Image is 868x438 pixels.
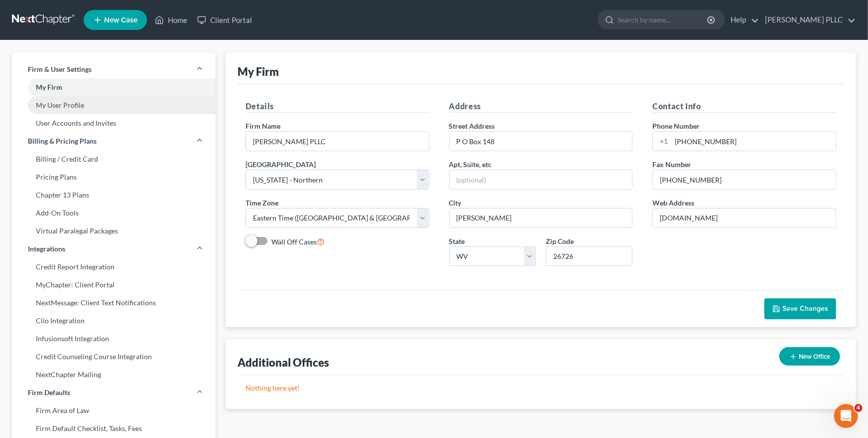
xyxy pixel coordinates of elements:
[653,209,836,227] input: Enter web address....
[760,11,856,29] a: [PERSON_NAME] PLLC
[782,304,828,313] span: Save Changes
[855,404,863,412] span: 4
[618,10,709,29] input: Search by name...
[653,132,671,151] div: +1
[246,383,836,393] p: Nothing here yet!
[449,100,633,113] h5: Address
[546,236,574,246] label: Zip Code
[652,100,836,113] h5: Contact Info
[449,198,462,208] label: City
[12,384,216,402] a: Firm Defaults
[246,159,316,170] label: [GEOGRAPHIC_DATA]
[652,121,700,131] label: Phone Number
[12,114,216,132] a: User Accounts and Invites
[246,132,429,151] input: Enter name...
[652,198,694,208] label: Web Address
[12,294,216,312] a: NextMessage: Client Text Notifications
[238,355,329,370] div: Additional Offices
[726,11,759,29] a: Help
[449,159,492,170] label: Apt, Suite, etc
[12,222,216,240] a: Virtual Paralegal Packages
[104,16,137,24] span: New Case
[450,170,632,189] input: (optional)
[450,132,632,151] input: Enter address...
[246,122,280,130] span: Firm Name
[12,60,216,78] a: Firm & User Settings
[12,150,216,168] a: Billing / Credit Card
[12,96,216,114] a: My User Profile
[12,276,216,294] a: MyChapter: Client Portal
[12,420,216,438] a: Firm Default Checklist, Tasks, Fees
[12,402,216,420] a: Firm Area of Law
[28,64,92,74] span: Firm & User Settings
[779,347,840,366] button: New Office
[546,246,632,266] input: XXXXX
[246,198,278,208] label: Time Zone
[764,298,836,319] button: Save Changes
[28,136,97,146] span: Billing & Pricing Plans
[12,204,216,222] a: Add-On Tools
[834,404,858,428] iframe: Intercom live chat
[12,258,216,276] a: Credit Report Integration
[449,121,495,131] label: Street Address
[450,209,632,227] input: Enter city...
[28,244,65,254] span: Integrations
[192,11,257,29] a: Client Portal
[150,11,192,29] a: Home
[12,186,216,204] a: Chapter 13 Plans
[12,348,216,366] a: Credit Counseling Course Integration
[12,240,216,258] a: Integrations
[652,159,691,170] label: Fax Number
[12,312,216,330] a: Clio Integration
[12,132,216,150] a: Billing & Pricing Plans
[12,330,216,348] a: Infusionsoft Integration
[12,168,216,186] a: Pricing Plans
[238,64,279,79] div: My Firm
[28,388,70,398] span: Firm Defaults
[671,132,836,151] input: Enter phone...
[246,100,429,113] h5: Details
[653,170,836,189] input: Enter fax...
[12,366,216,384] a: NextChapter Mailing
[12,78,216,96] a: My Firm
[449,236,465,246] label: State
[271,237,317,246] span: Wall Off Cases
